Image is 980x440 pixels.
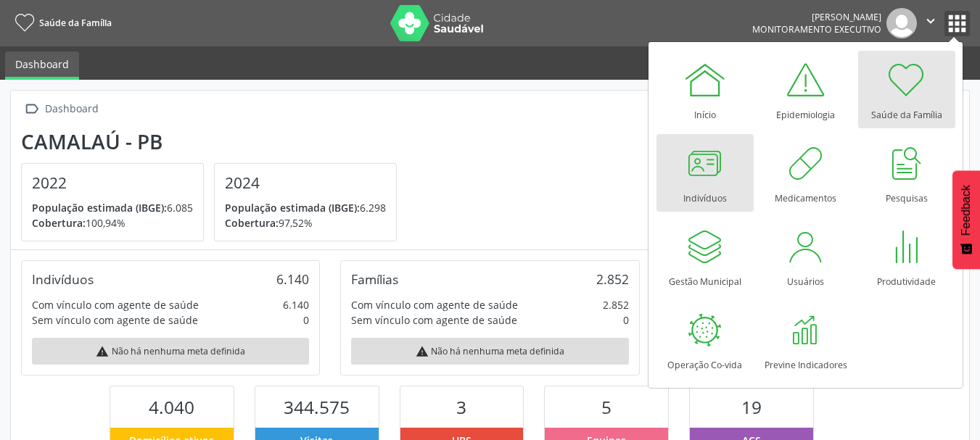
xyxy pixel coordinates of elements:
a: Saúde da Família [858,51,955,128]
span: 3 [456,395,466,419]
span: Feedback [960,185,973,236]
div: Famílias [351,271,398,287]
span: População estimada (IBGE): [32,201,167,215]
span: Saúde da Família [39,17,112,29]
a: Epidemiologia [757,51,855,128]
button: apps [944,11,970,36]
span: Monitoramento Executivo [752,23,881,36]
p: 6.085 [32,200,193,215]
div: 0 [303,312,309,328]
div: 6.140 [283,297,309,312]
p: 97,52% [225,215,386,231]
a: Medicamentos [757,134,855,212]
i: warning [96,345,109,358]
div: [PERSON_NAME] [752,11,881,23]
a:  Dashboard [21,99,101,120]
div: Não há nenhuma meta definida [32,338,309,365]
span: 344.575 [284,395,350,419]
span: Cobertura: [32,216,86,230]
div: Dashboard [42,99,101,120]
h4: 2022 [32,174,193,192]
p: 6.298 [225,200,386,215]
a: Gestão Municipal [656,217,754,295]
a: Previne Indicadores [757,301,855,378]
div: Com vínculo com agente de saúde [351,297,518,312]
div: Sem vínculo com agente de saúde [32,312,198,328]
a: Saúde da Família [10,11,112,35]
div: Sem vínculo com agente de saúde [351,312,517,328]
a: Indivíduos [656,134,754,212]
a: Operação Co-vida [656,301,754,378]
div: Camalaú - PB [21,130,407,154]
div: Indivíduos [32,271,94,287]
img: img [886,8,917,38]
div: Não há nenhuma meta definida [351,338,628,365]
span: População estimada (IBGE): [225,201,360,215]
i:  [923,13,939,29]
span: 4.040 [149,395,194,419]
a: Produtividade [858,217,955,295]
a: Dashboard [5,51,79,80]
a: Pesquisas [858,134,955,212]
div: 0 [623,312,629,328]
a: Início [656,51,754,128]
button: Feedback - Mostrar pesquisa [952,170,980,269]
span: 19 [741,395,762,419]
a: Usuários [757,217,855,295]
div: 2.852 [596,271,629,287]
i: warning [416,345,429,358]
div: 6.140 [276,271,309,287]
p: 100,94% [32,215,193,231]
button:  [917,8,944,38]
i:  [21,99,42,120]
div: 2.852 [603,297,629,312]
span: 5 [601,395,612,419]
span: Cobertura: [225,216,279,230]
h4: 2024 [225,174,386,192]
div: Com vínculo com agente de saúde [32,297,199,312]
